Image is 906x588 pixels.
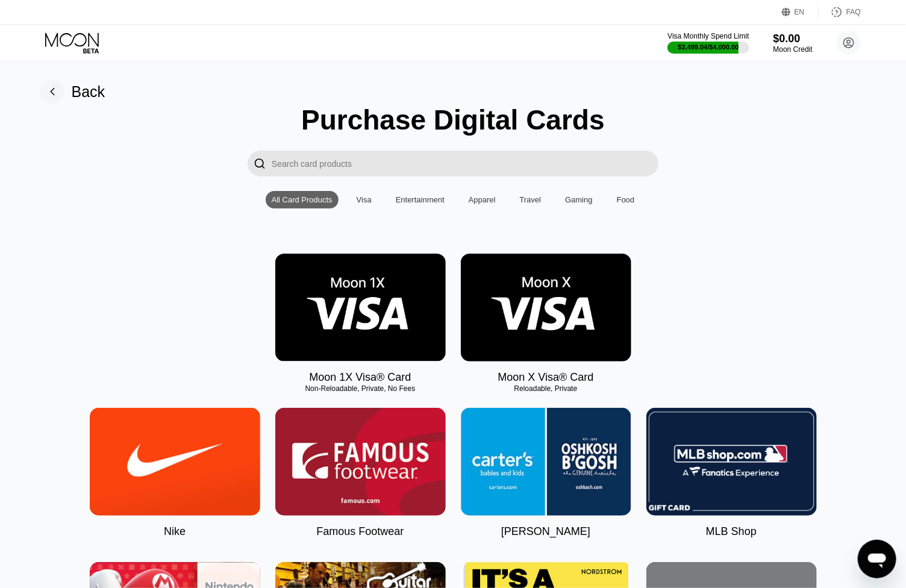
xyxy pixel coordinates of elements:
[520,195,542,204] div: Travel
[565,195,593,204] div: Gaming
[773,33,813,54] div: $0.00Moon Credit
[514,191,548,208] div: Travel
[309,371,411,384] div: Moon 1X Visa® Card
[390,191,451,208] div: Entertainment
[706,525,757,538] div: MLB Shop
[396,195,445,204] div: Entertainment
[858,540,896,578] iframe: Кнопка запуска окна обмена сообщениями
[559,191,599,208] div: Gaming
[846,8,861,16] div: FAQ
[667,32,749,40] div: Visa Monthly Spend Limit
[617,195,635,204] div: Food
[773,33,813,45] div: $0.00
[463,191,502,208] div: Apparel
[72,83,105,101] div: Back
[795,8,805,16] div: EN
[678,43,739,51] div: $3,499.04 / $4,000.00
[248,151,272,177] div: 
[266,191,339,208] div: All Card Products
[272,195,333,204] div: All Card Products
[667,32,749,54] div: Visa Monthly Spend Limit$3,499.04/$4,000.00
[254,157,266,170] div: 
[469,195,496,204] div: Apparel
[498,371,593,384] div: Moon X Visa® Card
[316,525,404,538] div: Famous Footwear
[164,525,186,538] div: Nike
[611,191,641,208] div: Food
[275,384,446,393] div: Non-Reloadable, Private, No Fees
[40,80,105,104] div: Back
[819,6,861,18] div: FAQ
[501,525,590,538] div: [PERSON_NAME]
[272,151,658,177] input: Search card products
[782,6,819,18] div: EN
[357,195,372,204] div: Visa
[773,45,813,54] div: Moon Credit
[351,191,378,208] div: Visa
[461,384,631,393] div: Reloadable, Private
[301,104,605,136] div: Purchase Digital Cards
